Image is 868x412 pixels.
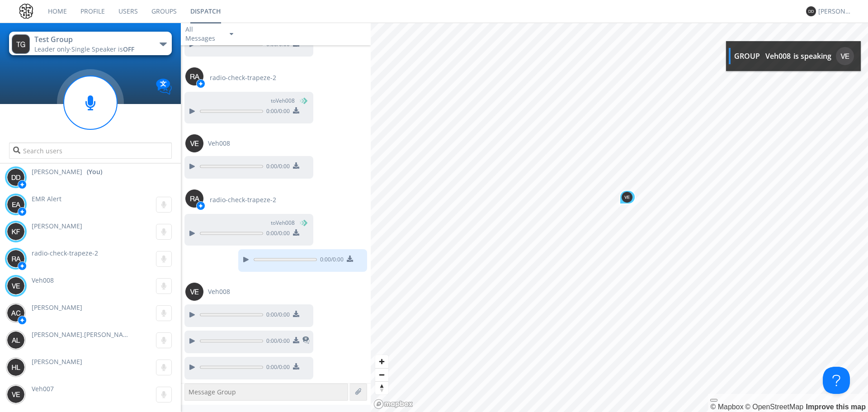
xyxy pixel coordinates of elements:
[371,23,868,412] canvas: Map
[32,222,82,230] span: [PERSON_NAME]
[622,192,632,203] img: 373638.png
[32,330,161,339] span: [PERSON_NAME].[PERSON_NAME]+trapeze
[7,250,25,268] img: 373638.png
[7,358,25,376] img: 373638.png
[32,194,61,203] span: EMR Alert
[765,51,791,62] div: Veh008
[71,45,134,53] span: Single Speaker is
[263,311,290,321] span: 0:00 / 0:00
[34,34,136,45] div: Test Group
[710,399,717,402] button: Toggle attribution
[7,385,25,403] img: 373638.png
[32,384,54,393] span: Veh007
[619,190,636,204] div: Map marker
[156,79,172,95] img: Translation enabled
[87,167,102,176] div: (You)
[347,256,353,262] img: download media button
[271,219,295,227] span: to Veh008
[375,369,388,381] span: Zoom out
[34,45,136,54] div: Leader only ·
[7,331,25,349] img: 373638.png
[793,51,831,62] div: is speaking
[210,195,276,204] span: radio-check-trapeze-2
[32,303,82,312] span: [PERSON_NAME]
[7,195,25,213] img: 373638.png
[317,256,344,265] span: 0:00 / 0:00
[185,25,222,43] div: All Messages
[32,167,82,176] span: [PERSON_NAME]
[710,403,743,411] a: Mapbox
[263,162,290,172] span: 0:00 / 0:00
[7,277,25,295] img: 373638.png
[293,337,299,343] img: download media button
[373,399,413,409] a: Mapbox logo
[806,6,816,16] img: 373638.png
[32,249,98,257] span: radio-check-trapeze-2
[836,47,854,65] img: 373638.png
[734,51,760,62] div: GROUP
[7,168,25,186] img: 373638.png
[185,134,203,152] img: 373638.png
[208,287,230,296] span: Veh008
[375,381,388,394] button: Reset bearing to north
[263,337,290,347] span: 0:00 / 0:00
[293,311,299,317] img: download media button
[12,34,30,54] img: 373638.png
[9,142,172,159] input: Search users
[293,107,299,114] img: download media button
[302,336,310,344] img: translated-message
[32,357,82,366] span: [PERSON_NAME]
[745,403,803,411] a: OpenStreetMap
[208,139,230,148] span: Veh008
[230,33,233,35] img: caret-down-sm.svg
[185,67,203,85] img: 373638.png
[210,73,276,82] span: radio-check-trapeze-2
[263,229,290,239] span: 0:00 / 0:00
[9,32,172,55] button: Test GroupLeader only·Single Speaker isOFF
[375,368,388,381] button: Zoom out
[7,304,25,322] img: 373638.png
[823,367,850,394] iframe: Toggle Customer Support
[375,382,388,394] span: Reset bearing to north
[18,3,34,19] img: 0b72d42dfa8a407a8643a71bb54b2e48
[271,97,295,105] span: to Veh008
[293,162,299,169] img: download media button
[185,283,203,301] img: 373638.png
[806,403,866,411] a: Map feedback
[123,45,134,53] span: OFF
[293,229,299,236] img: download media button
[7,223,25,241] img: 373638.png
[263,40,290,50] span: 0:00 / 0:00
[32,276,54,284] span: Veh008
[185,189,203,208] img: 373638.png
[302,335,310,347] span: This is a translated message
[263,107,290,117] span: 0:00 / 0:00
[263,363,290,373] span: 0:00 / 0:00
[375,355,388,368] button: Zoom in
[818,7,852,16] div: [PERSON_NAME]
[293,363,299,369] img: download media button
